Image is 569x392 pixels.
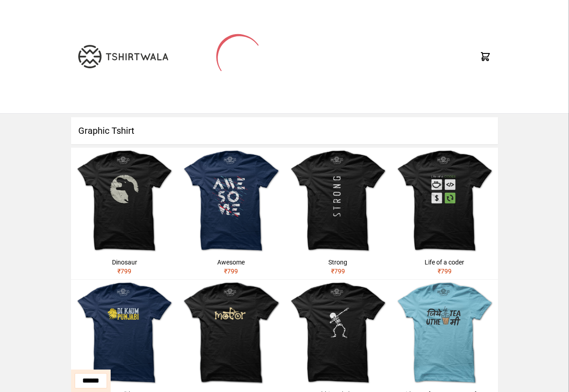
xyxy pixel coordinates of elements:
[71,148,178,279] a: Dinosaur₹799
[71,117,498,144] h1: Graphic Tshirt
[117,268,131,275] span: ₹ 799
[71,148,178,254] img: dinosaur.jpg
[78,45,168,68] img: TW-LOGO-400-104.png
[285,148,391,254] img: strong.jpg
[224,268,238,275] span: ₹ 799
[181,258,281,267] div: Awesome
[285,148,391,279] a: Strong₹799
[71,280,178,386] img: shera-di-kaum-punjabi-1.jpg
[178,148,284,279] a: Awesome₹799
[75,258,174,267] div: Dinosaur
[391,148,498,279] a: Life of a coder₹799
[438,268,452,275] span: ₹ 799
[331,268,345,275] span: ₹ 799
[178,148,284,254] img: awesome.jpg
[288,258,388,267] div: Strong
[391,280,498,386] img: jithe-tea-uthe-me.jpg
[178,280,284,386] img: motor.jpg
[391,148,498,254] img: life-of-a-coder.jpg
[285,280,391,386] img: skeleton-dabbing.jpg
[395,258,494,267] div: Life of a coder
